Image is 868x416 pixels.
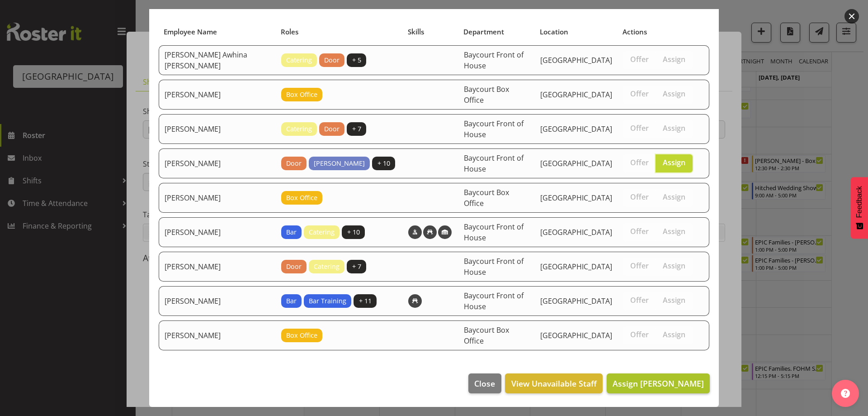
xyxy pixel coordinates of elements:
td: [PERSON_NAME] [159,80,276,110]
span: Skills [408,27,424,37]
span: [GEOGRAPHIC_DATA] [540,227,612,237]
span: Location [540,27,568,37]
span: Offer [630,227,649,236]
img: help-xxl-2.png [841,389,850,398]
span: Baycourt Box Office [464,325,509,346]
span: Assign [663,124,685,133]
span: Baycourt Box Office [464,84,509,105]
td: [PERSON_NAME] [159,286,276,316]
span: Baycourt Front of House [464,256,524,277]
span: [GEOGRAPHIC_DATA] [540,158,612,168]
span: Roles [281,27,298,37]
span: Close [474,378,495,389]
span: Offer [630,158,649,167]
span: Box Office [286,193,317,203]
span: Door [324,124,340,134]
span: + 5 [352,55,361,65]
span: Assign [663,89,685,98]
span: Catering [309,227,335,237]
span: + 7 [352,262,361,272]
span: [GEOGRAPHIC_DATA] [540,124,612,134]
span: Bar [286,296,297,306]
td: [PERSON_NAME] [159,217,276,247]
span: Baycourt Front of House [464,50,524,71]
span: Employee Name [164,27,217,37]
span: + 10 [347,227,360,237]
span: Baycourt Front of House [464,291,524,311]
td: [PERSON_NAME] Awhina [PERSON_NAME] [159,45,276,75]
td: [PERSON_NAME] [159,148,276,178]
td: [PERSON_NAME] [159,320,276,350]
span: Assign [663,55,685,64]
span: [GEOGRAPHIC_DATA] [540,330,612,340]
span: Feedback [855,186,863,218]
td: [PERSON_NAME] [159,183,276,213]
span: Offer [630,124,649,133]
span: Actions [623,27,647,37]
span: Door [286,158,302,168]
span: Assign [PERSON_NAME] [613,378,704,389]
button: Assign [PERSON_NAME] [607,373,710,393]
span: Offer [630,330,649,339]
button: Close [468,373,501,393]
span: Assign [663,261,685,270]
span: Assign [663,192,685,201]
span: [GEOGRAPHIC_DATA] [540,90,612,100]
span: Baycourt Box Office [464,187,509,208]
span: [GEOGRAPHIC_DATA] [540,193,612,203]
span: Baycourt Front of House [464,153,524,174]
span: Offer [630,89,649,98]
span: + 7 [352,124,361,134]
td: [PERSON_NAME] [159,252,276,282]
span: Assign [663,227,685,236]
span: Bar Training [309,296,346,306]
span: [GEOGRAPHIC_DATA] [540,262,612,272]
span: [GEOGRAPHIC_DATA] [540,296,612,306]
span: Offer [630,55,649,64]
button: View Unavailable Staff [505,373,602,393]
span: [GEOGRAPHIC_DATA] [540,55,612,65]
span: Assign [663,158,685,167]
span: Box Office [286,330,317,340]
span: [PERSON_NAME] [314,158,365,168]
span: Baycourt Front of House [464,222,524,243]
span: View Unavailable Staff [511,378,597,389]
span: Assign [663,330,685,339]
span: + 11 [359,296,372,306]
span: Catering [286,55,312,65]
span: Assign [663,296,685,305]
span: Bar [286,227,297,237]
span: Offer [630,296,649,305]
td: [PERSON_NAME] [159,114,276,144]
span: Catering [286,124,312,134]
span: Door [324,55,340,65]
span: Baycourt Front of House [464,119,524,139]
span: Offer [630,192,649,201]
span: + 10 [377,158,390,168]
span: Box Office [286,90,317,100]
button: Feedback - Show survey [851,177,868,239]
span: Door [286,262,302,272]
span: Catering [314,262,340,272]
span: Department [463,27,504,37]
span: Offer [630,261,649,270]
